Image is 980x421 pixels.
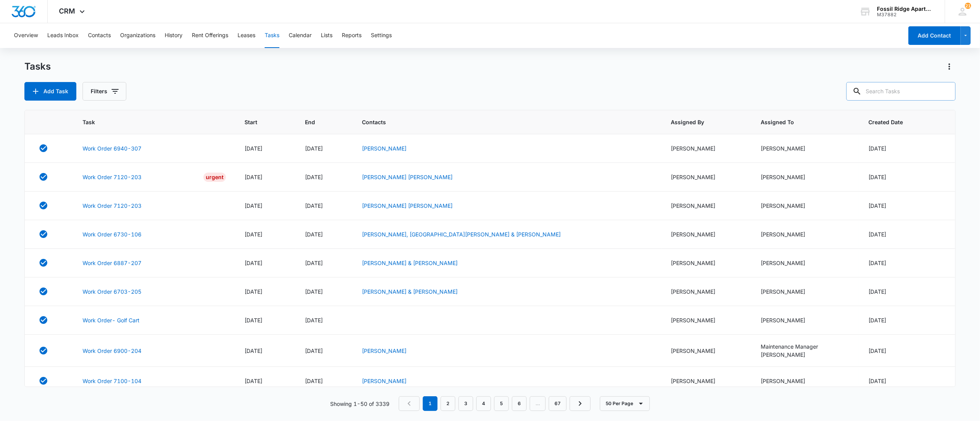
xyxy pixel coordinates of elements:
span: [DATE] [868,260,886,266]
span: [DATE] [245,174,262,180]
div: [PERSON_NAME] [671,144,742,152]
span: [DATE] [245,231,262,238]
span: [DATE] [868,174,886,180]
a: [PERSON_NAME] & [PERSON_NAME] [362,260,458,266]
nav: Pagination [399,396,591,411]
div: [PERSON_NAME] [671,230,742,238]
button: Overview [14,23,38,48]
span: CRM [59,7,76,15]
span: Start [245,118,275,126]
a: Work Order 6730-106 [83,230,141,238]
div: [PERSON_NAME] [761,202,850,210]
button: Lists [321,23,332,48]
button: Leases [238,23,255,48]
button: Add Task [24,82,76,101]
button: Actions [943,60,956,73]
button: Organizations [120,23,155,48]
span: [DATE] [245,378,262,384]
a: Page 4 [476,396,491,411]
span: [DATE] [305,317,323,323]
button: Tasks [265,23,279,48]
a: Work Order 6940-307 [83,144,141,152]
div: [PERSON_NAME] [761,259,850,267]
button: Add Contact [908,26,961,45]
div: account id [877,12,933,17]
a: Page 67 [549,396,567,411]
a: Page 5 [494,396,509,411]
div: [PERSON_NAME] [671,202,742,210]
span: [DATE] [868,378,886,384]
button: Settings [371,23,392,48]
span: [DATE] [305,260,323,266]
div: [PERSON_NAME] [761,316,850,324]
div: [PERSON_NAME] [761,377,850,385]
div: Urgent [203,173,226,182]
span: [DATE] [245,260,262,266]
span: [DATE] [305,202,323,209]
div: [PERSON_NAME] [761,144,850,152]
div: [PERSON_NAME] [671,259,742,267]
a: [PERSON_NAME] [PERSON_NAME] [362,202,453,209]
a: Work Order 6703-205 [83,288,141,296]
span: Assigned To [761,118,839,126]
p: Showing 1-50 of 3339 [330,400,389,408]
a: [PERSON_NAME] [362,378,406,384]
button: Rent Offerings [192,23,228,48]
span: [DATE] [868,288,886,295]
span: Contacts [362,118,641,126]
a: Page 6 [512,396,527,411]
span: Task [83,118,215,126]
a: [PERSON_NAME] & [PERSON_NAME] [362,288,458,295]
div: [PERSON_NAME] [671,316,742,324]
span: [DATE] [305,145,323,152]
a: Work Order- Golf Cart [83,316,140,324]
a: [PERSON_NAME] [PERSON_NAME] [362,174,453,180]
span: [DATE] [305,347,323,354]
span: [DATE] [868,202,886,209]
span: [DATE] [305,288,323,295]
span: End [305,118,332,126]
button: Calendar [289,23,312,48]
span: [DATE] [245,317,262,323]
div: [PERSON_NAME] [761,351,850,359]
h1: Tasks [24,61,51,72]
span: [DATE] [305,231,323,238]
span: [DATE] [245,202,262,209]
span: [DATE] [245,145,262,152]
button: Contacts [88,23,111,48]
button: 50 Per Page [600,396,650,411]
a: Page 3 [458,396,473,411]
input: Search Tasks [846,82,956,101]
button: Filters [83,82,126,101]
button: Leads Inbox [47,23,79,48]
div: [PERSON_NAME] [761,173,850,181]
em: 1 [423,396,437,411]
a: Work Order 7100-104 [83,377,141,385]
div: [PERSON_NAME] [761,288,850,296]
span: [DATE] [868,347,886,354]
a: [PERSON_NAME], [GEOGRAPHIC_DATA][PERSON_NAME] & [PERSON_NAME] [362,231,561,238]
a: Work Order 6900-204 [83,347,141,355]
span: [DATE] [245,288,262,295]
div: notifications count [965,3,971,9]
button: Reports [342,23,362,48]
div: [PERSON_NAME] [671,377,742,385]
a: Work Order 6887-207 [83,259,141,267]
span: [DATE] [868,231,886,238]
span: Assigned By [671,118,731,126]
span: [DATE] [245,347,262,354]
span: Created Date [868,118,931,126]
a: [PERSON_NAME] [362,347,406,354]
a: [PERSON_NAME] [362,145,406,152]
div: [PERSON_NAME] [671,347,742,355]
a: Work Order 7120-203 [83,173,141,181]
span: [DATE] [868,317,886,323]
span: [DATE] [305,174,323,180]
div: account name [877,6,933,12]
div: [PERSON_NAME] [671,173,742,181]
div: [PERSON_NAME] [671,288,742,296]
a: Work Order 7120-203 [83,202,141,210]
a: Next Page [570,396,591,411]
span: [DATE] [868,145,886,152]
div: [PERSON_NAME] [761,230,850,238]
